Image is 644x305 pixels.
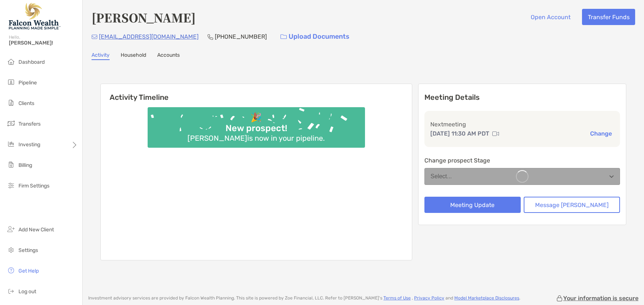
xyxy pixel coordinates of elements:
[7,266,16,275] img: get-help icon
[18,80,37,86] span: Pipeline
[92,52,110,60] a: Activity
[7,119,16,128] img: transfers icon
[215,32,267,41] p: [PHONE_NUMBER]
[18,141,40,148] span: Investing
[18,247,38,253] span: Settings
[563,295,638,302] p: Your information is secure
[101,84,412,102] h6: Activity Timeline
[185,134,328,143] div: [PERSON_NAME] is now in your pipeline.
[9,40,78,46] span: [PERSON_NAME]!
[18,59,45,65] span: Dashboard
[7,225,16,234] img: add_new_client icon
[524,197,620,213] button: Message [PERSON_NAME]
[9,3,61,29] img: Falcon Wealth Planning Logo
[148,107,365,141] img: Confetti
[276,29,354,45] a: Upload Documents
[248,112,265,123] div: 🎉
[280,34,287,39] img: button icon
[424,93,620,102] p: Meeting Details
[7,57,16,66] img: dashboard icon
[18,183,49,189] span: Firm Settings
[492,131,499,137] img: communication type
[430,129,489,138] p: [DATE] 11:30 AM PDT
[424,156,620,165] p: Change prospect Stage
[18,288,36,295] span: Log out
[92,35,97,39] img: Email Icon
[223,123,290,134] div: New prospect!
[7,78,16,87] img: pipeline icon
[18,100,34,106] span: Clients
[88,295,520,301] p: Investment advisory services are provided by Falcon Wealth Planning . This site is powered by Zoe...
[18,227,54,233] span: Add New Client
[424,197,521,213] button: Meeting Update
[157,52,180,60] a: Accounts
[7,160,16,169] img: billing icon
[7,98,16,107] img: clients icon
[414,295,444,301] a: Privacy Policy
[7,287,16,295] img: logout icon
[18,162,32,168] span: Billing
[7,181,16,190] img: firm-settings icon
[7,140,16,148] img: investing icon
[99,32,199,41] p: [EMAIL_ADDRESS][DOMAIN_NAME]
[383,295,411,301] a: Terms of Use
[430,120,614,129] p: Next meeting
[454,295,519,301] a: Model Marketplace Disclosures
[121,52,146,60] a: Household
[92,9,196,26] h4: [PERSON_NAME]
[588,130,614,137] button: Change
[18,121,41,127] span: Transfers
[525,9,576,25] button: Open Account
[582,9,635,25] button: Transfer Funds
[18,268,39,274] span: Get Help
[207,34,213,40] img: Phone Icon
[7,245,16,254] img: settings icon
